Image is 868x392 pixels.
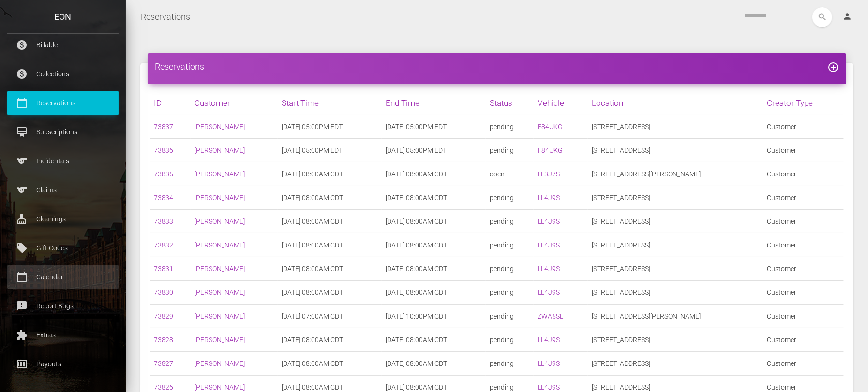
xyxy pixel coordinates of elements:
td: [DATE] 05:00PM EDT [382,115,486,139]
td: pending [486,210,534,233]
td: pending [486,281,534,305]
th: Location [588,91,763,115]
td: [DATE] 07:00AM CDT [278,305,382,328]
th: Creator Type [763,91,844,115]
a: F84UKG [538,123,563,131]
th: End Time [382,91,486,115]
td: [DATE] 05:00PM EDT [278,139,382,162]
td: [DATE] 08:00AM CDT [278,233,382,257]
td: [STREET_ADDRESS] [588,210,763,233]
td: pending [486,305,534,328]
td: [DATE] 08:00AM CDT [382,162,486,186]
a: [PERSON_NAME] [195,289,245,296]
a: LL4J9S [538,241,560,249]
td: [DATE] 08:00AM CDT [382,328,486,352]
th: Vehicle [534,91,588,115]
td: [STREET_ADDRESS] [588,352,763,376]
a: 73829 [154,312,173,320]
p: Payouts [15,357,111,371]
a: LL4J9S [538,218,560,225]
p: Gift Codes [15,241,111,255]
td: pending [486,257,534,281]
td: Customer [763,328,844,352]
i: search [812,7,832,27]
td: [DATE] 08:00AM CDT [278,281,382,305]
a: [PERSON_NAME] [195,336,245,344]
a: [PERSON_NAME] [195,194,245,202]
td: Customer [763,352,844,376]
a: extension Extras [7,323,119,347]
a: sports Claims [7,178,119,202]
a: 73831 [154,265,173,273]
a: LL4J9S [538,360,560,367]
a: ZWA5SL [538,312,563,320]
td: [DATE] 05:00PM EDT [278,115,382,139]
th: Status [486,91,534,115]
td: pending [486,115,534,139]
a: [PERSON_NAME] [195,360,245,367]
td: [DATE] 08:00AM CDT [278,257,382,281]
a: local_offer Gift Codes [7,236,119,260]
td: [STREET_ADDRESS] [588,257,763,281]
a: calendar_today Reservations [7,91,119,115]
a: Reservations [141,5,190,29]
a: LL4J9S [538,194,560,202]
a: 73826 [154,383,173,391]
td: pending [486,328,534,352]
td: [STREET_ADDRESS] [588,139,763,162]
td: [DATE] 08:00AM CDT [382,233,486,257]
td: [STREET_ADDRESS][PERSON_NAME] [588,305,763,328]
a: calendar_today Calendar [7,265,119,289]
p: Billable [15,38,111,52]
i: add_circle_outline [827,61,839,73]
td: Customer [763,186,844,210]
td: Customer [763,210,844,233]
a: [PERSON_NAME] [195,218,245,225]
a: feedback Report Bugs [7,294,119,318]
a: [PERSON_NAME] [195,312,245,320]
td: [DATE] 08:00AM CDT [278,210,382,233]
td: [STREET_ADDRESS] [588,186,763,210]
td: Customer [763,233,844,257]
td: Customer [763,115,844,139]
a: paid Collections [7,62,119,86]
a: 73835 [154,170,173,178]
a: LL3J7S [538,170,560,178]
td: [DATE] 08:00AM CDT [278,328,382,352]
td: pending [486,139,534,162]
p: Reservations [15,96,111,110]
td: [STREET_ADDRESS][PERSON_NAME] [588,162,763,186]
td: pending [486,233,534,257]
th: ID [150,91,191,115]
td: [DATE] 10:00PM CDT [382,305,486,328]
a: [PERSON_NAME] [195,123,245,131]
a: [PERSON_NAME] [195,383,245,391]
td: Customer [763,257,844,281]
a: F84UKG [538,146,563,154]
a: 73827 [154,360,173,367]
td: [DATE] 08:00AM CDT [382,210,486,233]
p: Collections [15,67,111,81]
td: pending [486,352,534,376]
a: card_membership Subscriptions [7,120,119,144]
a: LL4J9S [538,289,560,296]
a: [PERSON_NAME] [195,265,245,273]
td: [STREET_ADDRESS] [588,233,763,257]
a: money Payouts [7,352,119,376]
a: sports Incidentals [7,149,119,173]
a: LL4J9S [538,336,560,344]
td: [DATE] 05:00PM EDT [382,139,486,162]
td: Customer [763,162,844,186]
a: 73833 [154,218,173,225]
td: [STREET_ADDRESS] [588,115,763,139]
td: Customer [763,305,844,328]
a: [PERSON_NAME] [195,146,245,154]
a: 73830 [154,289,173,296]
p: Report Bugs [15,299,111,313]
a: 73837 [154,123,173,131]
a: LL4J9S [538,383,560,391]
p: Calendar [15,270,111,284]
td: [DATE] 08:00AM CDT [278,162,382,186]
p: Claims [15,183,111,197]
td: [DATE] 08:00AM CDT [278,186,382,210]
